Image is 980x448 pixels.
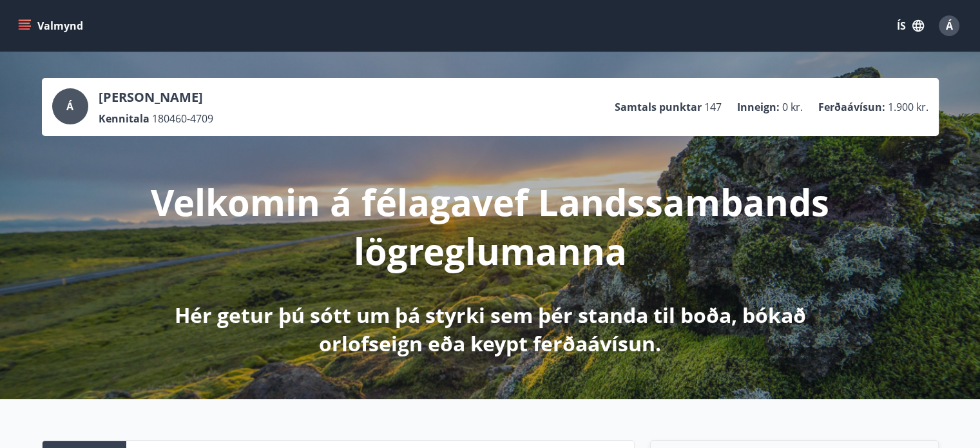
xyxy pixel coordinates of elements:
button: Á [934,10,965,41]
p: Hér getur þú sótt um þá styrki sem þér standa til boða, bókað orlofseign eða keypt ferðaávísun. [150,301,831,358]
span: 1.900 kr. [888,100,928,114]
p: Inneign : [737,100,780,114]
p: Velkomin á félagavef Landssambands lögreglumanna [150,177,831,275]
button: menu [15,14,88,37]
p: Ferðaávísun : [818,100,885,114]
span: 0 kr. [782,100,803,114]
span: Á [946,19,953,33]
p: Samtals punktar [615,100,702,114]
p: [PERSON_NAME] [99,88,213,106]
span: 147 [704,100,722,114]
span: Á [66,99,73,113]
button: ÍS [890,14,931,37]
span: 180460-4709 [152,112,213,126]
p: Kennitala [99,112,149,126]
